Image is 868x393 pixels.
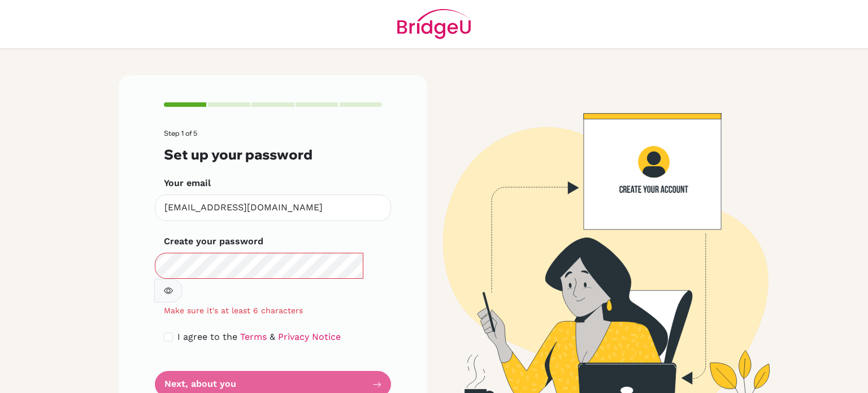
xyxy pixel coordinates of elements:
[240,331,267,342] a: Terms
[270,331,275,342] span: &
[164,235,263,248] label: Create your password
[164,129,197,137] span: Step 1 of 5
[155,305,391,317] div: Make sure it's at least 6 characters
[164,176,211,190] label: Your email
[155,195,391,221] input: Insert your email*
[164,146,382,163] h3: Set up your password
[177,331,237,342] span: I agree to the
[278,331,341,342] a: Privacy Notice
